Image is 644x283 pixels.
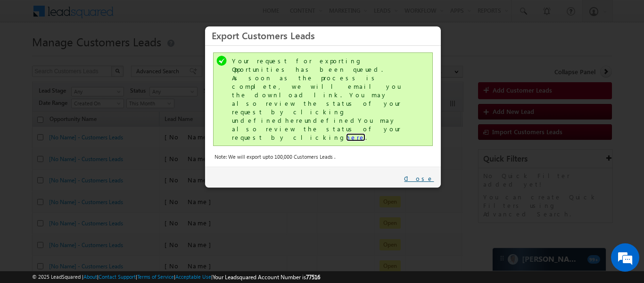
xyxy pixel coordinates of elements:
[49,50,158,62] div: Chat with us now
[232,57,416,142] div: Your request for exporting Opportunities has been queued. As soon as the process is complete, we ...
[137,274,174,280] a: Terms of Service
[404,174,434,183] a: Close
[212,27,434,43] h3: Export Customers Leads
[32,273,320,282] span: © 2025 LeadSquared | | | | |
[213,274,320,281] span: Your Leadsquared Account Number is
[99,274,136,280] a: Contact Support
[83,274,97,280] a: About
[12,87,172,210] textarea: Type your message and hit 'Enter'
[306,274,320,281] span: 77516
[155,5,177,27] div: Minimize live chat window
[16,50,40,62] img: d_60004797649_company_0_60004797649
[215,153,431,161] div: Note: We will export upto 100,000 Customers Leads .
[175,274,211,280] a: Acceptable Use
[346,133,365,141] a: here
[128,218,171,231] em: Start Chat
